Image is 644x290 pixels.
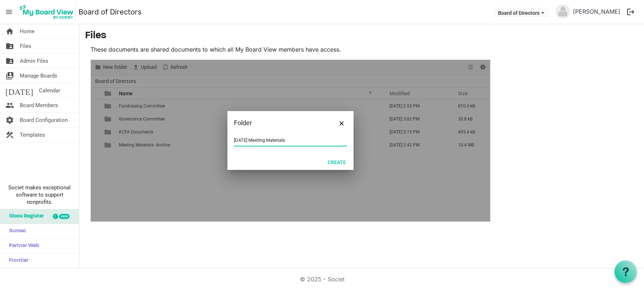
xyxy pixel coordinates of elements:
[5,24,14,39] span: home
[20,113,68,127] span: Board Configuration
[20,54,48,68] span: Admin Files
[5,209,44,224] span: Glass Register
[234,118,324,128] div: Folder
[85,30,638,42] h3: Files
[5,39,14,53] span: folder_shared
[5,69,14,83] span: switch_account
[20,98,58,113] span: Board Members
[20,24,35,39] span: Home
[5,113,14,127] span: settings
[20,39,31,53] span: Files
[90,45,490,54] p: These documents are shared documents to which all My Board View members have access.
[59,214,70,219] div: new
[5,54,14,68] span: folder_shared
[5,83,33,98] span: [DATE]
[300,276,345,283] a: © 2025 - Societ
[234,135,347,146] input: Enter your folder name
[20,69,57,83] span: Manage Boards
[323,157,351,167] button: Create
[493,8,549,18] button: Board of Directors dropdownbutton
[18,3,79,21] a: My Board View Logo
[5,98,14,113] span: people
[570,4,623,19] a: [PERSON_NAME]
[20,128,45,142] span: Templates
[3,184,76,206] span: Societ makes exceptional software to support nonprofits.
[5,239,39,253] span: Partner Web
[336,118,347,128] button: Close
[623,4,638,19] button: logout
[5,128,14,142] span: construction
[556,4,570,19] img: no-profile-picture.svg
[5,224,26,238] span: Sumac
[39,83,60,98] span: Calendar
[79,5,142,19] a: Board of Directors
[5,254,28,268] span: Frontier
[18,3,76,21] img: My Board View Logo
[2,5,16,19] span: menu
